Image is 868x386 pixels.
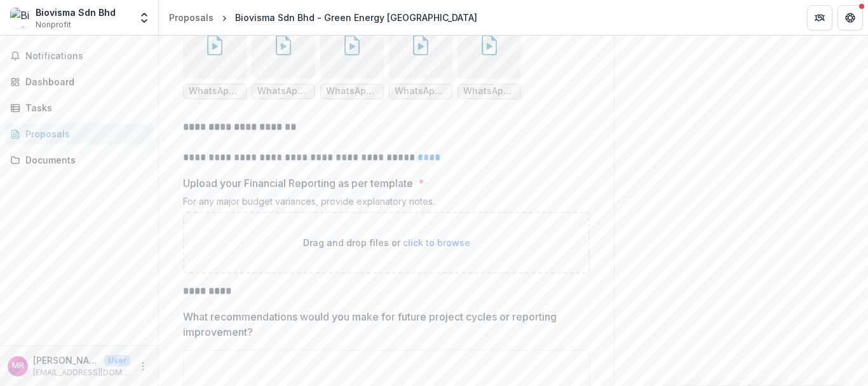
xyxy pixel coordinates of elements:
button: Get Help [837,5,863,31]
p: [PERSON_NAME] BIN ABD [PERSON_NAME] [33,354,99,367]
div: Proposals [169,11,214,24]
div: MUHAMMAD ASWAD BIN ABD RASHID [12,362,24,370]
p: User [104,355,130,366]
span: click to browse [403,237,470,248]
button: Notifications [5,46,153,66]
span: WhatsApp Video [DATE] at 14.46.10_8e1f727e.mp4 [257,86,309,97]
span: Notifications [25,51,148,62]
div: Remove FileWhatsApp Video [DATE] at 14.57.46_741f34c3.mp4 [389,15,452,99]
span: WhatsApp Video [DATE] at 14.57.46_3bcb5b02.mp4 [189,86,241,97]
div: For any major budget variances, provide explanatory notes. [183,196,590,212]
p: Drag and drop files or [303,236,470,249]
div: Biovisma Sdn Bhd - Green Energy [GEOGRAPHIC_DATA] [235,11,477,24]
span: Nonprofit [36,19,71,31]
a: Tasks [5,97,153,118]
p: What recommendations would you make for future project cycles or reporting improvement? [183,309,582,340]
div: Proposals [25,127,143,141]
button: Partners [807,5,832,31]
button: More [135,359,151,374]
a: Proposals [164,8,219,27]
a: Documents [5,149,153,170]
p: Upload your Financial Reporting as per template [183,176,413,191]
span: WhatsApp Video [DATE] at 14.57.46_741f34c3.mp4 [395,86,447,97]
div: Dashboard [25,75,143,88]
a: Dashboard [5,71,153,92]
div: Remove FileWhatsApp Video [DATE] at 14.57.46_3bcb5b02.mp4 [183,15,247,99]
img: Biovisma Sdn Bhd [10,8,31,28]
div: Remove FileWhatsApp Video [DATE] at 14.46.10_8e1f727e.mp4 [252,15,315,99]
button: Open entity switcher [135,5,153,31]
a: Proposals [5,123,153,144]
div: Documents [25,153,143,167]
span: WhatsApp Video [DATE] 14.44.25_ba12ef1e.mp4 [326,86,378,97]
div: Tasks [25,101,143,114]
div: Biovisma Sdn Bhd [36,6,116,19]
div: Remove FileWhatsApp Video [DATE] at 14.46.21_9754c56c.mp4 [458,15,521,99]
div: Remove FileWhatsApp Video [DATE] 14.44.25_ba12ef1e.mp4 [320,15,384,99]
p: [EMAIL_ADDRESS][DOMAIN_NAME] [33,367,130,378]
nav: breadcrumb [164,8,482,27]
span: WhatsApp Video [DATE] at 14.46.21_9754c56c.mp4 [463,86,515,97]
